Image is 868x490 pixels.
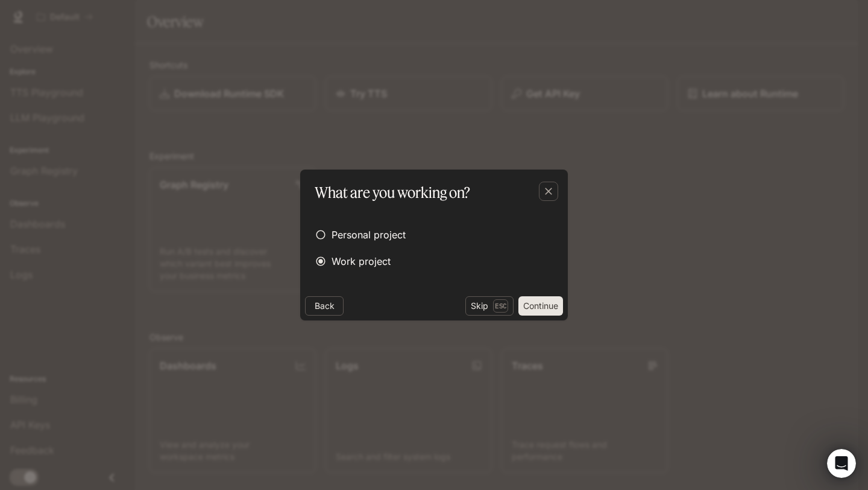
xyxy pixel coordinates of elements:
span: Work project [332,254,391,269]
span: Personal project [332,227,406,242]
button: Continue [518,296,563,316]
p: What are you working on? [315,182,470,203]
button: SkipEsc [465,296,514,316]
p: Esc [493,299,508,313]
iframe: Intercom live chat [827,449,856,478]
button: Back [305,296,344,316]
